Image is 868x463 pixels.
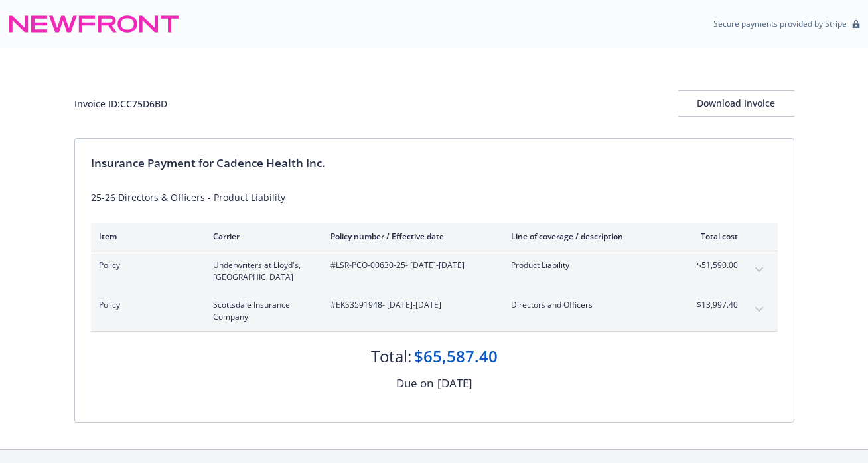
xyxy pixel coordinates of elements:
[213,231,309,242] div: Carrier
[511,299,667,311] span: Directors and Officers
[511,231,667,242] div: Line of coverage / description
[688,299,738,311] span: $13,997.40
[330,231,490,242] div: Policy number / Effective date
[678,91,794,116] div: Download Invoice
[91,155,778,172] div: Insurance Payment for Cadence Health Inc.
[213,259,309,283] span: Underwriters at Lloyd's, [GEOGRAPHIC_DATA]
[91,291,778,331] div: PolicyScottsdale Insurance Company#EKS3591948- [DATE]-[DATE]Directors and Officers$13,997.40expan...
[749,299,770,320] button: expand content
[330,299,490,311] span: #EKS3591948 - [DATE]-[DATE]
[749,259,770,281] button: expand content
[713,18,847,29] p: Secure payments provided by Stripe
[213,299,309,323] span: Scottsdale Insurance Company
[396,375,433,392] div: Due on
[91,251,778,291] div: PolicyUnderwriters at Lloyd's, [GEOGRAPHIC_DATA]#LSR-PCO-00630-25- [DATE]-[DATE]Product Liability...
[330,259,490,271] span: #LSR-PCO-00630-25 - [DATE]-[DATE]
[91,190,778,204] div: 25-26 Directors & Officers - Product Liability
[678,90,794,117] button: Download Invoice
[414,345,498,367] div: $65,587.40
[688,259,738,271] span: $51,590.00
[99,259,192,271] span: Policy
[99,299,192,311] span: Policy
[437,375,472,392] div: [DATE]
[511,259,667,271] span: Product Liability
[688,231,738,242] div: Total cost
[371,345,411,367] div: Total:
[74,97,167,111] div: Invoice ID: CC75D6BD
[99,231,192,242] div: Item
